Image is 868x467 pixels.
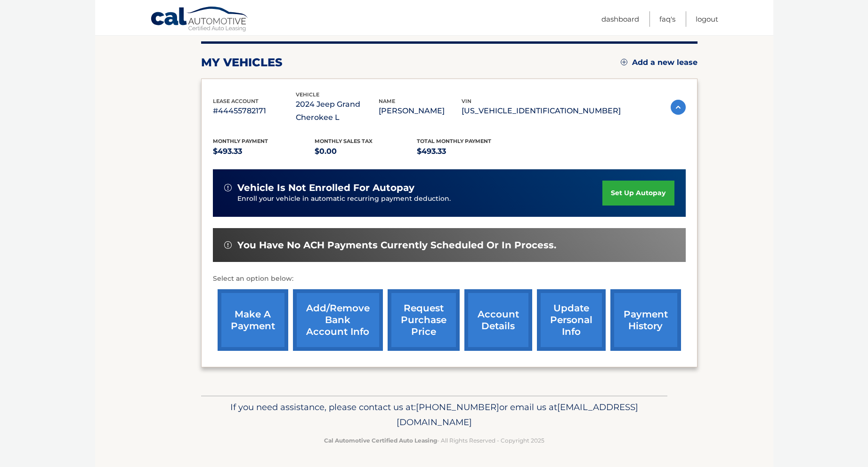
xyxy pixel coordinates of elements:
[237,194,603,204] p: Enroll your vehicle in automatic recurring payment deduction.
[293,289,383,351] a: Add/Remove bank account info
[417,145,519,158] p: $493.33
[213,104,296,118] p: #44455782171
[150,6,249,33] a: Cal Automotive
[602,181,674,206] a: set up autopay
[237,239,556,251] span: You have no ACH payments currently scheduled or in process.
[659,11,675,27] a: FAQ's
[315,145,417,158] p: $0.00
[213,273,686,285] p: Select an option below:
[610,289,681,351] a: payment history
[388,289,460,351] a: request purchase price
[201,55,283,70] h2: my vehicles
[417,138,491,144] span: Total Monthly Payment
[237,182,414,194] span: vehicle is not enrolled for autopay
[213,138,268,144] span: Monthly Payment
[621,59,627,65] img: add.svg
[324,437,437,444] strong: Cal Automotive Certified Auto Leasing
[696,11,718,27] a: Logout
[379,98,395,104] span: name
[218,289,288,351] a: make a payment
[296,91,319,98] span: vehicle
[537,289,606,351] a: update personal info
[464,289,532,351] a: account details
[213,145,315,158] p: $493.33
[224,184,232,191] img: alert-white.svg
[213,98,259,104] span: lease account
[621,58,698,67] a: Add a new lease
[296,98,379,124] p: 2024 Jeep Grand Cherokee L
[379,104,462,118] p: [PERSON_NAME]
[601,11,639,27] a: Dashboard
[315,138,373,144] span: Monthly sales Tax
[671,100,686,115] img: accordion-active.svg
[207,435,661,445] p: - All Rights Reserved - Copyright 2025
[416,402,499,412] span: [PHONE_NUMBER]
[224,241,232,249] img: alert-white.svg
[397,402,638,427] span: [EMAIL_ADDRESS][DOMAIN_NAME]
[462,98,471,104] span: vin
[207,400,661,430] p: If you need assistance, please contact us at: or email us at
[462,104,621,118] p: [US_VEHICLE_IDENTIFICATION_NUMBER]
